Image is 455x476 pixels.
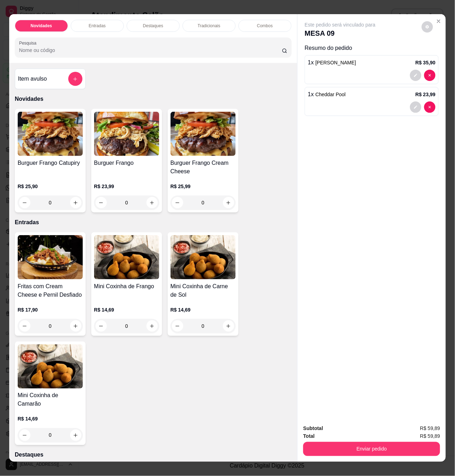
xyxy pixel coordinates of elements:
button: increase-product-quantity [146,320,158,332]
h4: Mini Coxinha de Frango [94,282,159,291]
button: decrease-product-quantity [410,101,421,113]
p: Resumo do pedido [305,44,439,52]
img: product-image [171,112,236,156]
img: product-image [94,112,159,156]
label: Pesquisa [19,40,39,46]
button: add-separate-item [68,72,82,86]
button: decrease-product-quantity [410,70,421,81]
img: product-image [18,235,83,279]
button: increase-product-quantity [223,320,234,332]
button: decrease-product-quantity [19,430,30,441]
p: R$ 14,69 [94,306,159,313]
button: decrease-product-quantity [424,70,436,81]
h4: Burguer Frango [94,159,159,167]
p: 1 x [308,58,356,67]
img: product-image [18,112,83,156]
button: decrease-product-quantity [172,320,183,332]
h4: Burguer Frango Catupiry [18,159,83,167]
button: decrease-product-quantity [424,101,436,113]
p: Destaques [15,451,292,459]
span: R$ 59,89 [420,433,440,440]
span: R$ 59,89 [420,425,440,433]
p: Combos [257,23,273,29]
input: Pesquisa [19,47,282,54]
span: Cheddar Pool [316,92,346,97]
p: R$ 23,99 [415,91,436,98]
button: increase-product-quantity [70,430,81,441]
img: product-image [94,235,159,279]
p: Entradas [15,218,292,227]
button: decrease-product-quantity [19,320,30,332]
button: Enviar pedido [303,442,440,456]
p: Tradicionais [198,23,220,29]
h4: Burguer Frango Cream Cheese [171,159,236,176]
p: Destaques [143,23,163,29]
span: [PERSON_NAME] [316,60,356,65]
p: R$ 17,90 [18,306,83,313]
strong: Subtotal [303,426,323,431]
button: increase-product-quantity [70,320,81,332]
img: product-image [18,344,83,389]
button: Close [433,16,444,27]
p: R$ 14,69 [171,306,236,313]
button: decrease-product-quantity [422,21,433,33]
h4: Mini Coxinha de Carne de Sol [171,282,236,299]
p: R$ 25,90 [18,183,83,190]
p: Novidades [30,23,52,29]
p: R$ 23,99 [94,183,159,190]
h4: Item avulso [18,75,47,83]
p: R$ 35,90 [415,59,436,66]
img: product-image [171,235,236,279]
strong: Total [303,434,315,439]
p: R$ 14,69 [18,416,83,423]
p: R$ 25,99 [171,183,236,190]
h4: Fritas com Cream Cheese e Pernil Desfiado [18,282,83,299]
p: Entradas [89,23,106,29]
p: Novidades [15,95,292,103]
p: 1 x [308,90,346,99]
p: MESA 09 [305,28,375,38]
p: Este pedido será vinculado para [305,21,375,28]
button: decrease-product-quantity [96,320,107,332]
h4: Mini Coxinha de Camarão [18,391,83,408]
